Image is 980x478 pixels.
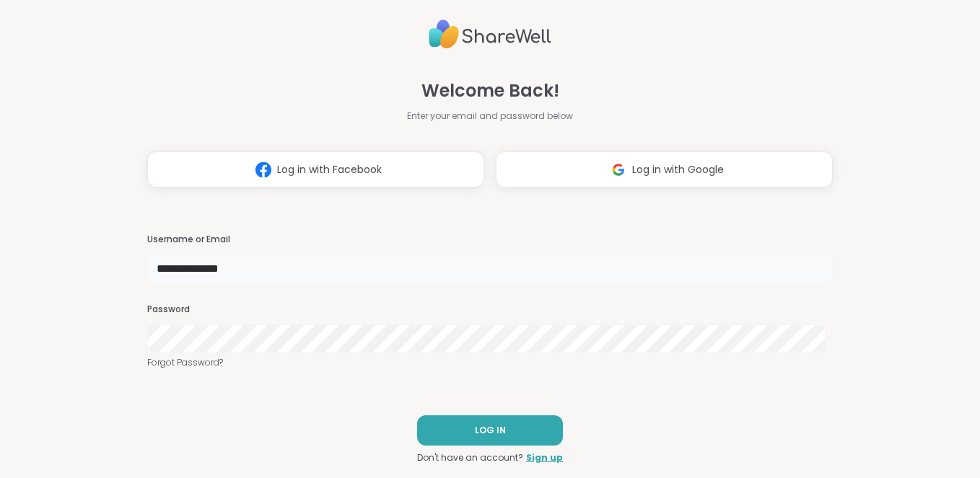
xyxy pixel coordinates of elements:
img: ShareWell Logomark [250,156,277,183]
span: Enter your email and password below [407,110,573,123]
button: Log in with Google [496,151,833,187]
span: LOG IN [475,424,506,437]
span: Log in with Google [632,162,724,177]
a: Sign up [526,451,563,464]
h3: Username or Email [147,234,834,246]
button: LOG IN [417,415,563,446]
span: Don't have an account? [417,451,523,464]
img: ShareWell Logomark [605,156,632,183]
img: ShareWell Logo [429,14,551,55]
h3: Password [147,304,834,316]
button: Log in with Facebook [147,151,484,187]
span: Log in with Facebook [277,162,382,177]
span: Welcome Back! [421,78,559,104]
a: Forgot Password? [147,356,834,369]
